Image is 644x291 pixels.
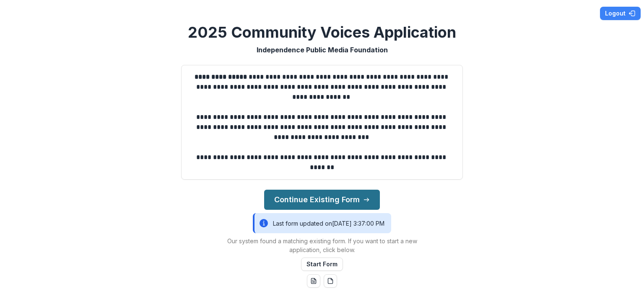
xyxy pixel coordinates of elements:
[253,213,391,233] div: Last form updated on [DATE] 3:37:00 PM
[217,237,427,254] p: Our system found a matching existing form. If you want to start a new application, click below.
[264,190,380,210] button: Continue Existing Form
[257,45,388,55] p: Independence Public Media Foundation
[324,274,337,288] button: pdf-download
[301,258,343,271] button: Start Form
[188,23,456,41] h2: 2025 Community Voices Application
[307,274,320,288] button: word-download
[600,7,641,20] button: Logout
